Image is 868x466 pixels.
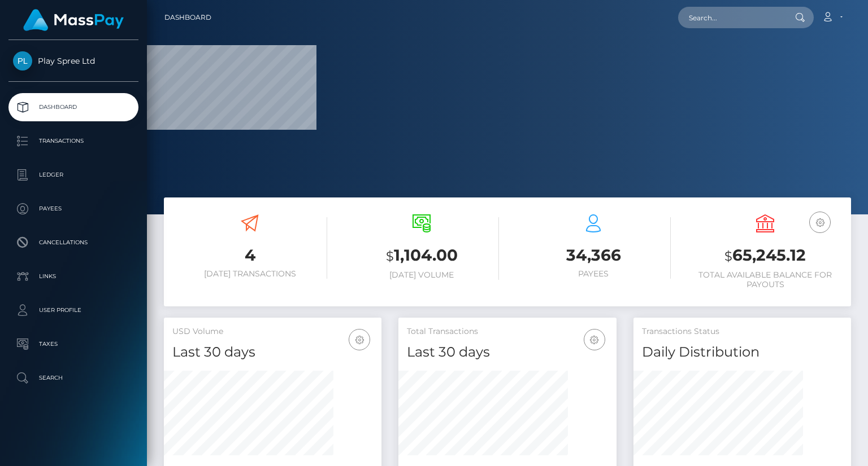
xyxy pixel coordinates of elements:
[8,364,138,392] a: Search
[13,268,134,285] p: Links
[172,244,327,266] h3: 4
[8,93,138,121] a: Dashboard
[23,9,124,31] img: MassPay Logo
[678,7,784,28] input: Search...
[8,228,138,257] a: Cancellations
[8,195,138,223] a: Payees
[8,262,138,291] a: Links
[386,248,394,264] small: $
[13,336,134,353] p: Taxes
[724,248,732,264] small: $
[516,269,671,279] h6: Payees
[642,326,843,337] h5: Transactions Status
[642,342,843,362] h4: Daily Distribution
[8,56,138,66] span: Play Spree Ltd
[13,99,134,116] p: Dashboard
[172,326,373,337] h5: USD Volume
[13,166,134,183] p: Ledger
[407,326,607,337] h5: Total Transactions
[8,127,138,155] a: Transactions
[13,234,134,251] p: Cancellations
[172,342,373,362] h4: Last 30 days
[172,269,327,279] h6: [DATE] Transactions
[8,296,138,324] a: User Profile
[13,51,32,71] img: Play Spree Ltd
[8,330,138,358] a: Taxes
[344,270,499,280] h6: [DATE] Volume
[688,270,843,289] h6: Total Available Balance for Payouts
[344,244,499,267] h3: 1,104.00
[516,244,671,266] h3: 34,366
[13,133,134,150] p: Transactions
[13,370,134,386] p: Search
[688,244,843,267] h3: 65,245.12
[407,342,607,362] h4: Last 30 days
[13,302,134,319] p: User Profile
[164,6,211,29] a: Dashboard
[8,161,138,189] a: Ledger
[13,200,134,217] p: Payees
